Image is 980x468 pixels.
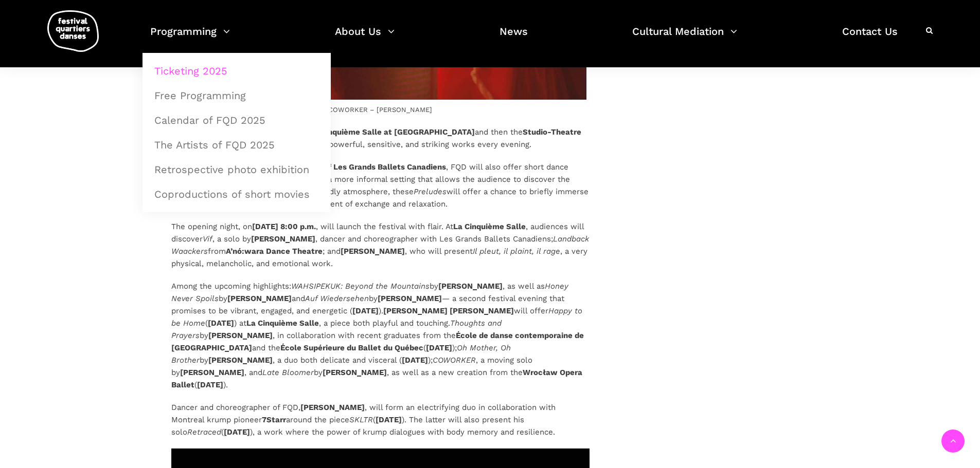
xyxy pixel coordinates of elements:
span: Il pleut, il plaint, il rage [473,247,560,256]
b: École Supérieure du Ballet du Québec [280,343,423,352]
b: [PERSON_NAME] [341,247,405,256]
span: ( [194,380,197,389]
span: by [200,331,208,340]
b: La Cinquième Salle [246,319,319,328]
span: , a duo both delicate and visceral ( [273,355,402,365]
span: and then the [475,127,523,137]
b: A’nó:wara Dance Theatre [226,247,323,256]
span: SKLTR [349,415,373,424]
span: ( [373,415,376,424]
span: ). [379,306,383,315]
a: Calendar of FQD 2025 [148,108,325,132]
span: Preludes [414,187,447,196]
img: logo-fqd-med [47,10,99,52]
span: , in collaboration with recent graduates from the [273,331,456,340]
span: , audiences will discover [171,222,584,244]
span: and the [252,343,280,352]
b: [PERSON_NAME] [180,368,244,377]
span: by [219,294,227,303]
span: , and [244,368,262,377]
span: ), a work where the power of krump dialogues with body memory and resilience. [250,427,555,437]
span: will host powerful, sensitive, and striking works every evening. [294,140,531,149]
span: , dancer and choreographer with Les Grands Ballets Canadiens; [315,234,553,244]
b: [PERSON_NAME] [438,282,503,291]
b: Studio-Theatre of Les Grands Ballets Canadiens [263,162,446,172]
span: Honey Never Spoils [171,282,568,303]
span: , will launch the festival with flair. At [316,222,453,231]
span: ; and [323,247,341,256]
b: La Cinquième Salle [453,222,526,231]
a: Free Programming [148,84,325,107]
span: Dancer and choreographer of FQD, [171,403,300,412]
span: will offer [514,306,548,315]
a: News [500,23,528,53]
b: [PERSON_NAME] [323,368,387,377]
span: ( [423,343,426,352]
b: [DATE] 8:00 p.m. [252,222,316,231]
span: ); [452,343,457,352]
span: Retraced [187,427,221,437]
span: by [369,294,378,303]
a: Cultural Mediation [632,23,737,53]
b: [DATE] [224,427,250,437]
span: and [292,294,305,303]
a: Programming [150,23,230,53]
span: COWORKER [433,355,476,365]
span: , a piece both playful and touching. [319,319,450,328]
b: [DATE] [376,415,402,424]
span: The opening night, on [171,222,252,231]
figcaption: COWORKER – [PERSON_NAME] [171,104,590,116]
a: Ticketing 2025 [148,59,325,83]
span: , as well as [503,282,545,291]
b: [PERSON_NAME] [208,355,273,365]
span: , who will present [405,247,473,256]
b: [PERSON_NAME] [251,234,315,244]
a: Retrospective photo exhibition [148,158,325,181]
span: , as well as a new creation from the [387,368,523,377]
span: , a solo by [212,234,251,244]
b: [PERSON_NAME] [208,331,273,340]
b: [PERSON_NAME] [227,294,292,303]
b: [DATE] [426,343,452,352]
b: [DATE] [402,355,428,365]
a: About Us [335,23,395,53]
span: ); [428,355,433,365]
span: Auf Wiedersehen [305,294,369,303]
span: Vif [203,234,212,244]
b: [PERSON_NAME] [378,294,442,303]
b: La Cinquième Salle at [GEOGRAPHIC_DATA] [309,127,475,137]
span: around the piece [286,415,349,424]
b: [DATE] [352,306,379,315]
a: The Artists of FQD 2025 [148,133,325,157]
span: ). [223,380,228,389]
span: , presented in a more informal setting that allows the audience to discover the artists different... [171,175,570,196]
b: [PERSON_NAME] [PERSON_NAME] [383,306,514,315]
b: 7Starr [262,415,286,424]
span: by [314,368,323,377]
b: [DATE] [197,380,223,389]
span: by [200,355,208,365]
a: Coproductions of short movies [148,182,325,206]
span: Landback Waackers [171,234,589,256]
span: Among the upcoming highlights: [171,282,291,291]
b: [PERSON_NAME] [300,403,365,412]
span: ) at [234,319,246,328]
span: ( [221,427,224,437]
span: — a second festival evening that promises to be vibrant, engaged, and energetic ( [171,294,564,315]
a: Contact Us [842,23,898,53]
span: WAHSIPEKUK: Beyond the Mountains [291,282,430,291]
span: from [208,247,226,256]
b: [DATE] [208,319,234,328]
span: Late Bloomer [262,368,314,377]
span: by [430,282,438,291]
span: ( [205,319,208,328]
span: Thoughts and Prayers [171,319,502,340]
